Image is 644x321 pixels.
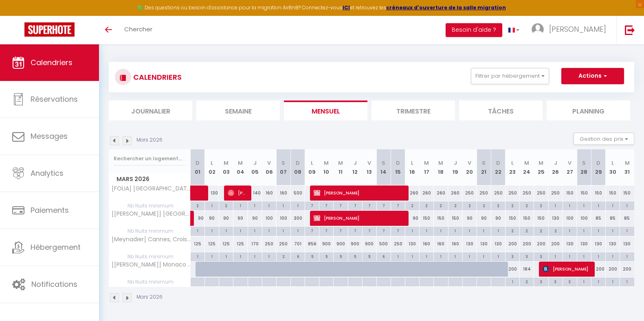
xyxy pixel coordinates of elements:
[205,201,219,209] div: 1
[591,236,605,251] div: 130
[591,227,605,234] div: 1
[520,236,534,251] div: 200
[391,227,405,234] div: 7
[606,211,620,226] div: 85
[438,159,443,167] abbr: M
[290,211,305,226] div: 300
[468,159,471,167] abbr: V
[191,252,204,260] div: 1
[219,236,233,251] div: 125
[277,201,290,209] div: 1
[577,211,591,226] div: 100
[262,227,276,234] div: 1
[136,293,163,301] p: Mars 2026
[386,4,506,11] strong: créneaux d'ouverture de la salle migration
[506,277,519,285] div: 1
[574,133,634,145] button: Gestion des prix
[434,227,448,234] div: 1
[262,211,276,226] div: 100
[31,242,81,252] span: Hébergement
[448,186,462,201] div: 260
[506,201,519,209] div: 2
[262,149,276,186] th: 06
[534,211,548,226] div: 150
[520,186,534,201] div: 250
[109,201,190,210] span: Nb Nuits minimum
[343,4,350,11] a: ICI
[248,211,262,226] div: 90
[191,211,205,226] div: 90
[606,227,620,234] div: 1
[577,186,591,201] div: 150
[520,262,534,277] div: 184
[477,227,491,234] div: 1
[520,227,534,234] div: 2
[420,252,433,260] div: 1
[511,159,514,167] abbr: L
[391,252,405,260] div: 1
[367,159,371,167] abbr: V
[371,100,455,120] li: Trimestre
[477,149,491,186] th: 21
[405,186,420,201] div: 260
[563,277,577,285] div: 3
[591,211,605,226] div: 85
[506,252,519,260] div: 3
[311,159,313,167] abbr: L
[434,149,448,186] th: 18
[31,131,68,141] span: Messages
[205,227,219,234] div: 1
[477,236,491,251] div: 130
[448,252,462,260] div: 1
[262,201,276,209] div: 1
[625,25,635,35] img: logout
[420,186,434,201] div: 260
[191,236,205,251] div: 125
[491,211,505,226] div: 90
[548,149,563,186] th: 26
[391,236,405,251] div: 250
[110,236,192,242] span: [Meynadier] Cannes, Croisette, Plage
[290,236,305,251] div: 701
[420,227,433,234] div: 1
[348,201,362,209] div: 7
[314,185,404,201] span: [PERSON_NAME]
[354,159,357,167] abbr: J
[396,159,400,167] abbr: D
[520,201,534,209] div: 2
[362,236,376,251] div: 900
[620,277,634,285] div: 1
[606,201,620,209] div: 1
[262,252,276,260] div: 1
[319,149,334,186] th: 10
[591,186,605,201] div: 150
[434,211,448,226] div: 150
[205,252,219,260] div: 1
[405,201,419,209] div: 2
[620,186,634,201] div: 150
[534,236,548,251] div: 200
[611,159,614,167] abbr: L
[434,236,448,251] div: 160
[305,236,319,251] div: 856
[534,227,548,234] div: 2
[548,186,563,201] div: 250
[118,16,158,44] a: Chercher
[563,201,577,209] div: 1
[290,149,305,186] th: 08
[606,262,620,277] div: 200
[219,252,233,260] div: 1
[577,252,591,260] div: 1
[248,236,262,251] div: 170
[405,227,419,234] div: 1
[391,201,405,209] div: 7
[448,227,462,234] div: 1
[577,227,591,234] div: 1
[136,136,163,144] p: Mars 2026
[424,159,429,167] abbr: M
[448,211,462,226] div: 150
[291,227,305,234] div: 1
[577,236,591,251] div: 130
[491,227,505,234] div: 1
[219,201,233,209] div: 2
